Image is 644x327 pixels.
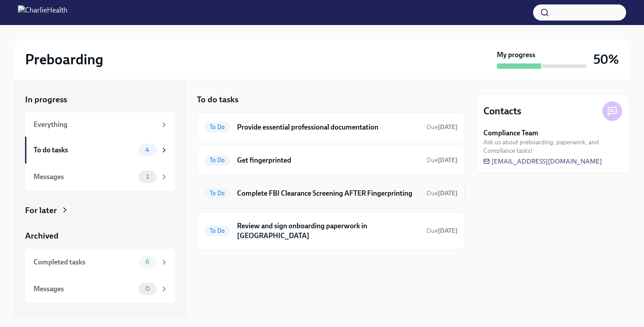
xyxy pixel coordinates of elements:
span: October 20th, 2025 08:00 [427,226,458,235]
span: Due [427,189,458,197]
a: To DoGet fingerprintedDue[DATE] [204,153,458,168]
span: October 17th, 2025 08:00 [427,156,458,164]
a: In progress [25,94,175,105]
span: 0 [140,285,155,292]
span: To Do [204,124,230,130]
a: To DoProvide essential professional documentationDue[DATE] [204,120,458,134]
strong: [DATE] [438,156,458,164]
span: Ask us about preboarding, paperwork, and Compliance tasks! [483,138,622,155]
strong: [DATE] [438,189,458,197]
div: For later [25,205,57,216]
a: Messages0 [25,276,175,302]
span: To Do [204,227,230,234]
h6: Provide essential professional documentation [237,122,419,132]
strong: [DATE] [438,123,458,131]
img: CharlieHealth [18,5,68,20]
span: Due [427,123,458,131]
div: Everything [34,120,157,130]
a: Completed tasks6 [25,249,175,276]
span: Due [427,227,458,235]
span: Due [427,156,458,164]
h4: Contacts [483,105,521,118]
a: To DoReview and sign onboarding paperwork in [GEOGRAPHIC_DATA]Due[DATE] [204,219,458,243]
a: To do tasks4 [25,137,175,163]
h3: 50% [593,51,619,67]
a: For later [25,205,175,216]
span: October 20th, 2025 08:00 [427,189,458,197]
span: 4 [140,147,155,153]
a: Messages1 [25,163,175,190]
h2: Preboarding [25,50,103,68]
h6: Complete FBI Clearance Screening AFTER Fingerprinting [237,189,419,198]
div: Messages [34,172,135,182]
h6: Review and sign onboarding paperwork in [GEOGRAPHIC_DATA] [237,221,419,241]
a: Everything [25,113,175,137]
h6: Get fingerprinted [237,155,419,165]
div: Messages [34,284,135,294]
a: To DoComplete FBI Clearance Screening AFTER FingerprintingDue[DATE] [204,186,458,201]
h5: To do tasks [197,94,238,105]
strong: My progress [497,50,535,60]
span: 1 [141,173,154,180]
span: To Do [204,157,230,163]
a: [EMAIL_ADDRESS][DOMAIN_NAME] [483,157,602,166]
strong: [DATE] [438,227,458,235]
span: 6 [140,259,155,265]
span: October 16th, 2025 08:00 [427,123,458,131]
div: To do tasks [34,145,135,155]
span: To Do [204,190,230,197]
strong: Compliance Team [483,128,538,138]
a: Archived [25,230,175,242]
div: Completed tasks [34,257,135,267]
